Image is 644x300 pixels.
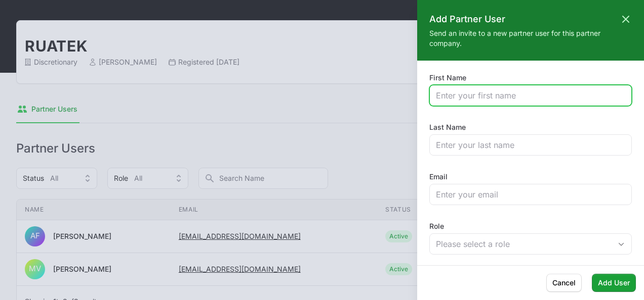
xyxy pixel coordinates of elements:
[436,139,625,151] input: Enter your last name
[429,12,505,26] h2: Add Partner User
[436,188,625,201] input: Enter your email
[598,277,630,289] span: Add User
[429,122,466,132] label: Last Name
[429,221,632,231] label: Role
[552,277,576,289] span: Cancel
[429,73,466,83] label: First Name
[592,274,636,292] button: Add User
[546,274,582,292] button: Cancel
[436,238,611,250] div: Please select a role
[430,234,631,254] button: Please select a role
[429,172,448,182] label: Email
[436,89,625,102] input: Enter your first name
[429,28,632,48] p: Send an invite to a new partner user for this partner company.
